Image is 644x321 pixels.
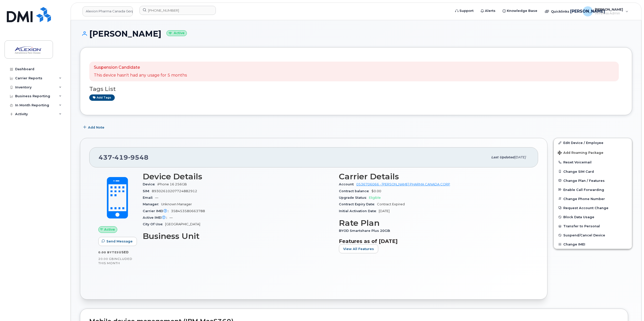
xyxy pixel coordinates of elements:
[98,257,132,265] span: included this month
[143,182,157,186] span: Device
[143,216,169,219] span: Active IMEI
[339,196,369,200] span: Upgrade Status
[155,196,158,200] span: —
[89,94,115,101] a: Add tags
[339,209,379,213] span: Initial Activation Date
[143,222,165,226] span: City Of Use
[80,123,109,132] button: Add Note
[339,244,378,253] button: View All Features
[491,155,514,159] span: Last updated
[143,209,171,213] span: Carrier IMEI
[80,29,632,38] h1: [PERSON_NAME]
[558,151,603,156] span: Add Roaming Package
[98,251,119,254] span: 0.00 Bytes
[128,154,149,161] span: 9548
[166,30,187,36] small: Active
[563,179,605,182] span: Change Plan / Features
[371,189,381,193] span: $0.00
[554,167,632,176] button: Change SIM Card
[554,194,632,203] button: Change Phone Number
[554,221,632,231] button: Transfer to Personal
[377,202,405,206] span: Contract Expired
[339,189,371,193] span: Contract balance
[171,209,205,213] span: 358453580663788
[563,233,605,237] span: Suspend/Cancel Device
[339,238,529,244] h3: Features as of [DATE]
[104,227,115,232] span: Active
[143,196,155,200] span: Email
[94,65,187,70] p: Suspension Candidate
[143,232,333,241] h3: Business Unit
[112,154,128,161] span: 419
[554,147,632,158] button: Add Roaming Package
[339,202,377,206] span: Contract Expiry Date
[161,202,192,206] span: Unknown Manager
[157,182,187,186] span: iPhone 16 256GB
[554,212,632,221] button: Block Data Usage
[143,189,152,193] span: SIM
[339,218,529,228] h3: Rate Plan
[99,154,149,161] span: 437
[165,222,200,226] span: [GEOGRAPHIC_DATA]
[119,250,129,254] span: used
[514,155,526,159] span: [DATE]
[94,72,187,78] p: This device hasn't had any usage for 5 months
[554,176,632,185] button: Change Plan / Features
[98,237,137,246] button: Send Message
[143,172,333,181] h3: Device Details
[554,185,632,194] button: Enable Call Forwarding
[98,257,114,261] span: 20.00 GB
[106,239,133,244] span: Send Message
[554,158,632,167] button: Reset Voicemail
[339,172,529,181] h3: Carrier Details
[554,138,632,147] a: Edit Device / Employee
[339,229,393,233] span: BYOD Smartshare Plus 20GB
[88,125,104,130] span: Add Note
[379,209,390,213] span: [DATE]
[169,216,173,219] span: —
[369,196,381,200] span: Eligible
[554,203,632,212] button: Request Account Change
[554,231,632,240] button: Suspend/Cancel Device
[89,86,623,92] h3: Tags List
[143,202,161,206] span: Manager
[563,188,604,191] span: Enable Call Forwarding
[356,182,450,186] a: 0536706066 - [PERSON_NAME] PHARMA CANADA CORP
[152,189,197,193] span: 89302610207724882912
[343,246,374,251] span: View All Features
[554,240,632,249] button: Change IMEI
[339,182,356,186] span: Account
